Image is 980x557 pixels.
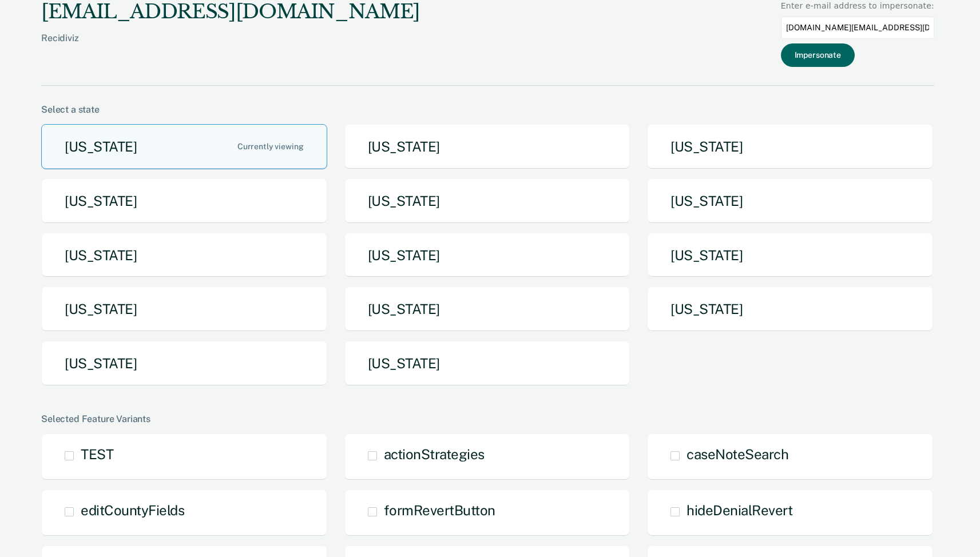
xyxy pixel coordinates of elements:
div: Recidiviz [41,33,420,62]
input: Enter an email to impersonate... [781,17,934,39]
button: [US_STATE] [344,341,630,386]
div: Selected Feature Variants [41,413,934,424]
span: actionStrategies [384,446,485,462]
span: TEST [81,446,113,462]
button: [US_STATE] [647,233,933,278]
button: Impersonate [781,43,855,67]
button: [US_STATE] [647,178,933,224]
button: [US_STATE] [41,124,327,169]
button: [US_STATE] [41,178,327,224]
button: [US_STATE] [344,124,630,169]
button: [US_STATE] [647,287,933,332]
span: hideDenialRevert [687,502,792,518]
span: caseNoteSearch [687,446,788,462]
button: [US_STATE] [344,178,630,224]
div: Select a state [41,104,934,115]
button: [US_STATE] [41,233,327,278]
span: formRevertButton [384,502,495,518]
button: [US_STATE] [344,287,630,332]
span: editCountyFields [81,502,184,518]
button: [US_STATE] [41,287,327,332]
button: [US_STATE] [41,341,327,386]
button: [US_STATE] [344,233,630,278]
button: [US_STATE] [647,124,933,169]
